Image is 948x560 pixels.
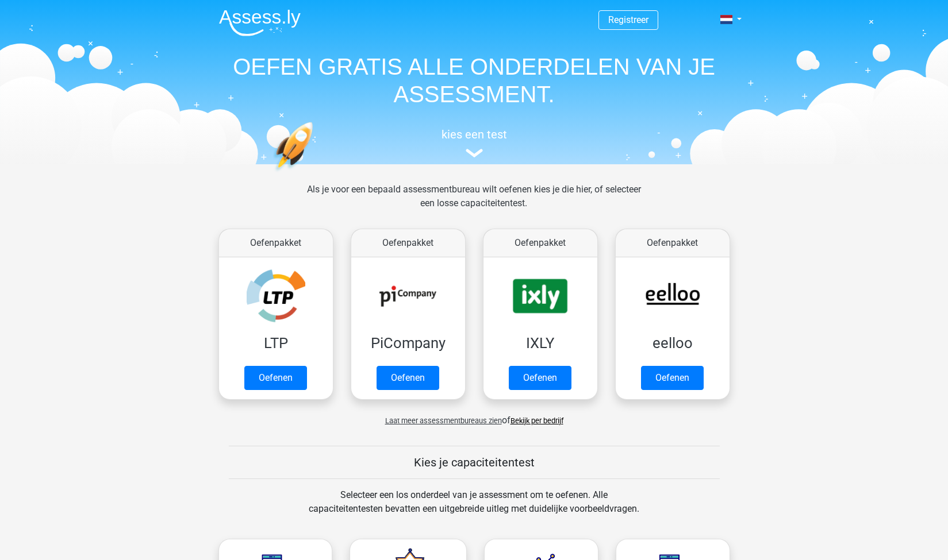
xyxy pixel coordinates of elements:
[210,404,739,427] div: of
[229,455,720,469] h5: Kies je capaciteitentest
[298,488,650,530] div: Selecteer een los onderdeel van je assessment om te oefenen. Alle capaciteitentesten bevatten een...
[608,14,648,25] a: Registreer
[466,149,483,157] img: assessment
[210,128,739,141] h5: kies een test
[298,183,650,224] div: Als je voor een bepaald assessmentbureau wilt oefenen kies je die hier, of selecteer een losse ca...
[244,366,307,390] a: Oefenen
[509,366,571,390] a: Oefenen
[385,416,502,425] span: Laat meer assessmentbureaus zien
[273,122,358,226] img: oefenen
[377,366,439,390] a: Oefenen
[641,366,704,390] a: Oefenen
[210,53,739,108] h1: OEFEN GRATIS ALLE ONDERDELEN VAN JE ASSESSMENT.
[219,9,301,36] img: Assessly
[511,416,563,425] a: Bekijk per bedrijf
[210,128,739,158] a: kies een test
